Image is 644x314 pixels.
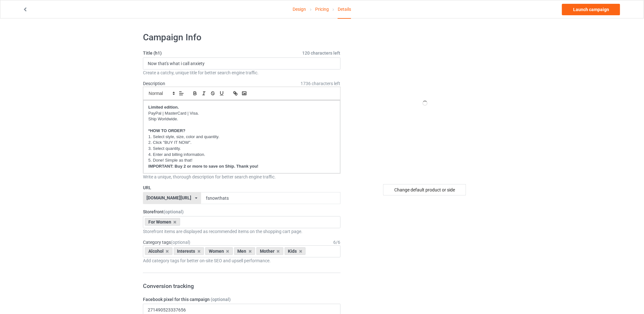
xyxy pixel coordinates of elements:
div: Write a unique, thorough description for better search engine traffic. [143,174,341,180]
a: Design [293,0,306,18]
h1: Campaign Info [143,32,341,43]
div: Men [234,247,255,255]
div: Storefront items are displayed as recommended items on the shopping cart page. [143,228,341,235]
strong: *HOW TO ORDER? [148,128,186,133]
a: Launch campaign [562,4,620,15]
div: Add category tags for better on-site SEO and upsell performance. [143,257,341,264]
div: [DOMAIN_NAME][URL] [147,196,192,200]
span: 1736 characters left [301,80,341,87]
div: Interests [174,247,204,255]
div: Mother [256,247,283,255]
div: Women [205,247,233,255]
p: 2. Click "BUY IT NOW". [148,140,335,146]
label: Title (h1) [143,50,341,56]
span: (optional) [171,240,190,245]
div: 6 / 6 [334,239,341,245]
p: 5. Done! Simple as that! [148,157,335,164]
p: 1. Select style, size, color and quantity. [148,134,335,140]
strong: Limited edition. [148,105,179,110]
p: Ship Worldwide. [148,116,335,122]
p: PayPal | MasterCard | Visa. [148,110,335,117]
label: URL [143,184,341,191]
div: Details [338,0,351,19]
h3: Conversion tracking [143,282,341,290]
p: 3. Select quantity. [148,146,335,152]
label: Description [143,81,165,86]
strong: IMPORTANT: Buy 2 or more to save on Ship. Thank you! [148,164,258,169]
div: Change default product or side [383,184,466,196]
span: (optional) [211,297,231,302]
a: Pricing [315,0,329,18]
div: Create a catchy, unique title for better search engine traffic. [143,70,341,76]
div: Kids [285,247,306,255]
label: Category tags [143,239,190,245]
div: Alcohol [145,247,173,255]
label: Facebook pixel for this campaign [143,296,341,303]
p: 4. Enter and billing information. [148,152,335,158]
div: For Women [145,218,180,226]
span: 120 characters left [302,50,341,56]
span: (optional) [164,209,184,214]
label: Storefront [143,209,341,215]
